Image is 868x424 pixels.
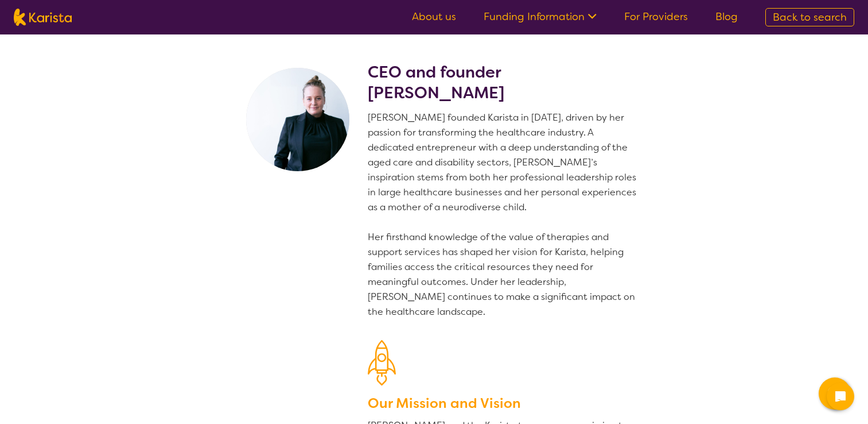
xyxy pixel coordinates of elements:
h3: Our Mission and Vision [368,393,641,414]
a: For Providers [624,10,688,24]
a: Funding Information [484,10,597,24]
h2: CEO and founder [PERSON_NAME] [368,62,641,103]
span: Back to search [773,10,847,24]
p: [PERSON_NAME] founded Karista in [DATE], driven by her passion for transforming the healthcare in... [368,110,641,319]
img: Karista logo [14,9,72,26]
a: About us [412,10,456,24]
a: Back to search [765,8,854,26]
img: Our Mission [368,340,396,386]
button: Channel Menu [819,377,851,410]
a: Blog [715,10,738,24]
